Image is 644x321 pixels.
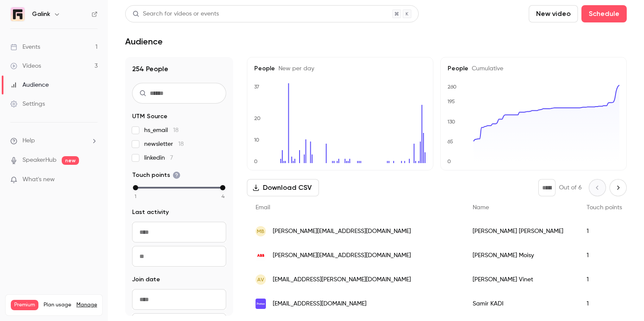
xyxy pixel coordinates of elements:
span: Email [256,205,270,211]
text: 65 [447,138,453,145]
div: [PERSON_NAME] Vinet [464,267,578,292]
span: hs_email [144,126,179,135]
div: Samir KADI [464,292,578,316]
input: From [132,289,226,310]
div: 1 [578,292,631,316]
div: Settings [10,100,45,108]
h1: 254 People [132,64,226,74]
span: new [62,156,79,165]
img: fr.abb.com [256,250,266,261]
div: [PERSON_NAME] [PERSON_NAME] [464,219,578,243]
span: Premium [11,300,38,310]
span: [PERSON_NAME][EMAIL_ADDRESS][DOMAIN_NAME] [273,227,411,236]
button: Download CSV [247,179,319,196]
span: [EMAIL_ADDRESS][DOMAIN_NAME] [273,299,366,308]
text: 195 [447,98,455,104]
input: To [132,246,226,267]
span: 7 [170,155,173,161]
button: Schedule [581,5,627,22]
text: 260 [448,84,457,90]
span: 4 [221,192,224,200]
button: New video [529,5,578,22]
h5: People [254,64,426,73]
span: New per day [275,66,314,72]
span: Touch points [587,205,622,211]
span: Cumulative [468,66,503,72]
span: 18 [178,141,184,147]
h5: People [448,64,619,73]
div: max [220,185,225,190]
a: SpeakerHub [22,156,57,165]
a: Manage [76,302,97,308]
span: 18 [173,127,179,133]
span: Touch points [132,171,180,179]
span: MB [257,227,265,235]
span: linkedin [144,154,173,162]
div: min [133,185,138,190]
text: 20 [254,115,261,121]
span: Join date [132,275,160,284]
img: Galink [11,7,25,21]
span: [PERSON_NAME][EMAIL_ADDRESS][DOMAIN_NAME] [273,251,411,260]
span: [EMAIL_ADDRESS][PERSON_NAME][DOMAIN_NAME] [273,275,411,284]
span: AV [257,276,264,283]
li: help-dropdown-opener [10,136,98,145]
span: 1 [135,192,136,200]
div: Events [10,43,40,51]
text: 37 [254,84,259,90]
span: Last activity [132,208,169,217]
div: Audience [10,81,49,89]
iframe: Noticeable Trigger [87,176,98,184]
div: Search for videos or events [133,9,219,19]
div: [PERSON_NAME] Moisy [464,243,578,267]
span: Name [473,205,489,211]
text: 130 [447,119,455,125]
h1: Audience [125,36,163,47]
span: What's new [22,175,55,184]
span: newsletter [144,140,184,148]
div: 1 [578,219,631,243]
p: Out of 6 [559,183,582,192]
div: 1 [578,243,631,267]
div: 1 [578,267,631,292]
span: UTM Source [132,112,167,121]
h6: Galink [32,10,50,19]
text: 0 [447,158,451,164]
text: 10 [254,137,259,143]
button: Next page [609,179,627,196]
input: From [132,222,226,242]
text: 0 [254,158,258,164]
div: Videos [10,62,41,70]
img: protonmail.com [256,299,266,309]
span: Plan usage [44,302,71,308]
span: Help [22,136,35,145]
